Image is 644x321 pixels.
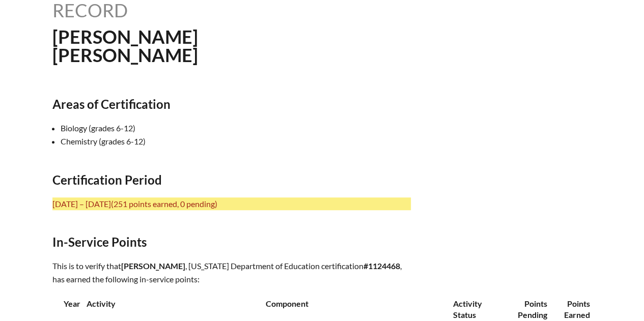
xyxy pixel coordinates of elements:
[61,122,419,135] li: Biology (grades 6-12)
[52,259,411,286] p: This is to verify that , [US_STATE] Department of Education certification , has earned the follow...
[52,197,411,211] p: [DATE] – [DATE]
[52,235,411,249] h2: In-Service Points
[52,27,387,64] h1: [PERSON_NAME] [PERSON_NAME]
[61,135,419,148] li: Chemistry (grades 6-12)
[363,261,400,271] b: #1124468
[111,199,217,209] span: (251 points earned, 0 pending)
[52,172,411,187] h2: Certification Period
[121,261,185,271] span: [PERSON_NAME]
[52,97,411,111] h2: Areas of Certification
